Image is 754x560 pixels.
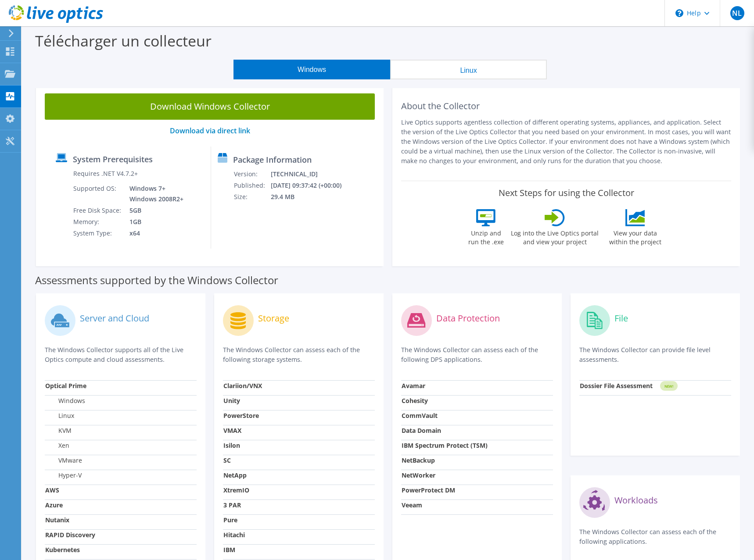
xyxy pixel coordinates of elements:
strong: IBM [223,546,235,554]
td: [DATE] 09:37:42 (+00:00) [270,180,353,191]
label: Workloads [614,496,658,505]
td: Windows 7+ Windows 2008R2+ [123,183,185,205]
p: The Windows Collector can assess each of the following storage systems. [223,345,375,364]
label: Next Steps for using the Collector [499,188,634,198]
button: Windows [233,60,390,79]
span: NL [730,6,744,20]
label: Log into the Live Optics portal and view your project [510,226,599,246]
strong: Pure [223,516,237,524]
strong: Data Domain [402,426,441,435]
p: The Windows Collector can assess each of the following applications. [579,527,731,546]
strong: Isilon [223,441,240,449]
a: Download Windows Collector [45,93,375,120]
p: The Windows Collector can assess each of the following DPS applications. [401,345,553,364]
td: 29.4 MB [270,191,353,203]
strong: Clariion/VNX [223,382,262,390]
td: 1GB [123,216,185,228]
strong: XtremIO [223,486,249,494]
strong: Avamar [402,382,425,390]
p: The Windows Collector can provide file level assessments. [579,345,731,364]
svg: \n [675,9,683,17]
td: 5GB [123,205,185,216]
strong: Veeam [402,501,422,509]
td: [TECHNICAL_ID] [270,168,353,180]
tspan: NEW! [664,384,673,389]
h2: About the Collector [401,101,731,111]
label: View your data within the project [603,226,667,246]
strong: NetBackup [402,456,435,464]
td: Size: [233,191,270,203]
label: Package Information [233,155,312,164]
strong: PowerStore [223,411,259,420]
strong: Dossier File Assessment [580,382,653,390]
strong: Cohesity [402,396,428,405]
td: Published: [233,180,270,191]
label: File [614,314,628,323]
strong: IBM Spectrum Protect (TSM) [402,441,488,449]
strong: SC [223,456,231,464]
a: Download via direct link [170,126,250,136]
strong: NetApp [223,471,247,479]
p: Live Optics supports agentless collection of different operating systems, appliances, and applica... [401,118,731,166]
td: x64 [123,228,185,239]
button: Linux [390,60,547,79]
strong: NetWorker [402,471,435,479]
strong: VMAX [223,426,241,435]
label: Data Protection [436,314,500,323]
label: Assessments supported by the Windows Collector [35,276,278,285]
strong: Hitachi [223,531,245,539]
strong: CommVault [402,411,438,420]
td: Version: [233,168,270,180]
strong: 3 PAR [223,501,241,509]
label: Storage [258,314,289,323]
label: Unzip and run the .exe [466,226,506,246]
strong: Unity [223,396,240,405]
strong: PowerProtect DM [402,486,455,494]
